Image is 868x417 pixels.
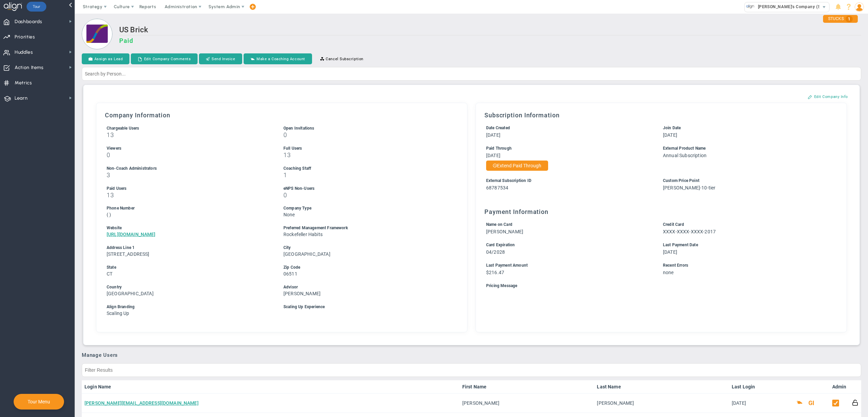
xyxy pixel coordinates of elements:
div: External Product Name [663,145,827,152]
td: [PERSON_NAME] [460,394,594,413]
input: Search by Person... [82,67,861,81]
h3: 0 [283,192,448,198]
span: [PERSON_NAME] [283,291,321,296]
h3: 0 [107,152,271,158]
span: [STREET_ADDRESS] [107,251,150,257]
span: [DATE] [663,249,677,255]
div: Last Payment Date [663,242,827,248]
span: [DATE] [663,132,677,138]
span: eNPS Non-Users [283,186,314,191]
h3: 3 [107,172,271,178]
span: Dashboards [15,15,42,29]
div: Join Date [663,125,827,131]
img: Loading... [82,19,112,49]
span: Full Users [283,146,302,151]
img: 33318.Company.photo [746,2,755,11]
span: [GEOGRAPHIC_DATA] [283,251,330,257]
a: Last Name [597,384,726,389]
div: Website [107,225,271,231]
input: Filter Results [82,363,861,377]
div: Credit Card [663,221,827,228]
button: Edit Company Comments [131,53,198,64]
button: GI [808,399,814,406]
div: Preferred Management Framework [283,225,448,231]
span: Administration [165,4,197,9]
div: Zip Code [283,264,448,271]
span: System Admin [208,4,240,9]
span: Priorities [15,30,35,44]
h3: Company Information [105,112,459,119]
span: Action Items [15,61,44,75]
span: Coaching Staff [283,166,311,171]
button: Coach [796,399,803,405]
button: Reset Password [852,399,858,406]
a: Login Name [84,384,457,389]
span: Learn [15,91,28,105]
button: Assign as Lead [82,53,129,64]
h3: Subscription Information [484,112,838,119]
h3: Manage Users [82,352,861,358]
div: Paid Through [486,145,650,152]
span: 68787534 [486,185,508,190]
span: Chargeable Users [107,126,139,131]
button: Edit Company Info [801,91,855,102]
span: [GEOGRAPHIC_DATA] [107,291,154,296]
a: First Name [462,384,591,389]
span: Strategy [83,4,103,9]
div: Advisor [283,284,448,290]
div: Last Payment Amount [486,262,650,269]
div: Custom Price Point [663,178,827,184]
div: Address Line 1 [107,245,271,251]
span: None [283,212,295,217]
span: Metrics [15,76,32,90]
div: STUCKS [823,15,858,23]
span: [PERSON_NAME]'s Company (Sandbox) [755,2,837,11]
div: Name on Card [486,221,650,228]
div: State [107,264,271,271]
a: [URL][DOMAIN_NAME] [107,232,156,237]
h3: Payment Information [484,208,838,215]
span: Non-Coach Administrators [107,166,157,171]
div: Scaling Up Experience [283,304,448,310]
div: Recent Errors [663,262,827,269]
h3: Paid [119,37,861,44]
div: Company Type [283,205,448,212]
td: [DATE] [729,394,766,413]
a: Admin [832,384,847,389]
button: Make a Coaching Account [244,53,312,64]
span: $216.47 [486,270,504,275]
span: Huddles [15,45,33,60]
span: ( [107,212,108,217]
span: [PERSON_NAME]-10-tier [663,185,715,190]
span: XXXX-XXXX-XXXX-2017 [663,229,716,234]
img: 48978.Person.photo [855,2,864,12]
button: Cancel Subscription [313,53,370,64]
span: 04/2028 [486,249,505,255]
div: Country [107,284,271,290]
div: City [283,245,448,251]
span: 1 [846,16,853,22]
div: Date Created [486,125,650,131]
span: Scaling Up [107,311,129,316]
div: Phone Number [107,205,271,212]
span: select [819,2,829,12]
div: Pricing Message [486,283,827,289]
span: Annual Subscription [663,153,707,158]
span: none [663,270,674,275]
h3: 13 [107,132,271,138]
h3: 0 [283,132,448,138]
td: [PERSON_NAME] [594,394,729,413]
span: Paid Users [107,186,127,191]
h2: US Brick [119,26,861,35]
span: [PERSON_NAME] [486,229,523,234]
label: Includes Users + Open Invitations, excludes Coaching Staff [107,125,139,131]
span: Culture [114,4,130,9]
div: Card Expiration [486,242,650,248]
h3: 13 [107,192,271,198]
button: Tour Menu [26,399,52,405]
h3: 1 [283,172,448,178]
span: CT [107,271,112,277]
span: Rockefeller Habits [283,232,323,237]
a: [PERSON_NAME][EMAIL_ADDRESS][DOMAIN_NAME] [84,400,199,406]
h3: 13 [283,152,448,158]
